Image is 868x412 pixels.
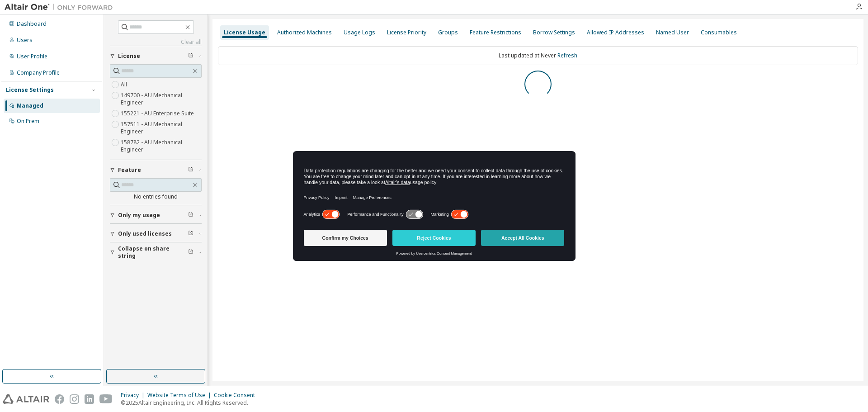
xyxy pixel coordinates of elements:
span: Collapse on share string [118,245,188,260]
div: Groups [438,29,458,36]
button: Feature [110,160,202,180]
span: License [118,52,140,60]
span: Clear filter [188,249,193,256]
img: Altair One [5,3,118,12]
p: © 2025 Altair Engineering, Inc. All Rights Reserved. [121,399,260,407]
div: Feature Restrictions [470,29,521,36]
span: Clear filter [188,52,193,60]
div: Privacy [121,392,147,399]
img: facebook.svg [55,394,64,404]
span: Only used licenses [118,230,172,237]
div: Allowed IP Addresses [587,29,644,36]
button: Collapse on share string [110,242,202,262]
label: 149700 - AU Mechanical Engineer [121,90,202,108]
label: All [121,79,129,90]
img: altair_logo.svg [3,394,49,404]
div: Dashboard [17,20,47,28]
span: Clear filter [188,230,193,237]
button: License [110,46,202,66]
div: Website Terms of Use [147,392,214,399]
div: Usage Logs [344,29,375,36]
a: Refresh [557,52,577,59]
div: License Settings [6,86,54,94]
button: Only my usage [110,205,202,225]
div: Company Profile [17,69,60,76]
div: Consumables [701,29,737,36]
div: Last updated at: Never [218,46,858,65]
img: linkedin.svg [85,394,94,404]
span: Only my usage [118,212,160,219]
span: Clear filter [188,212,193,219]
label: 155221 - AU Enterprise Suite [121,108,196,119]
button: Only used licenses [110,224,202,244]
div: Borrow Settings [533,29,575,36]
img: instagram.svg [70,394,79,404]
a: Clear all [110,38,202,46]
label: 157511 - AU Mechanical Engineer [121,119,202,137]
div: User Profile [17,53,47,60]
div: On Prem [17,118,39,125]
img: youtube.svg [99,394,113,404]
div: Named User [656,29,689,36]
div: Managed [17,102,43,109]
div: License Priority [387,29,426,36]
span: Clear filter [188,166,193,174]
span: Feature [118,166,141,174]
label: 158782 - AU Mechanical Engineer [121,137,202,155]
div: No entries found [110,193,202,200]
div: Cookie Consent [214,392,260,399]
div: Authorized Machines [277,29,332,36]
div: License Usage [224,29,265,36]
div: Users [17,37,33,44]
